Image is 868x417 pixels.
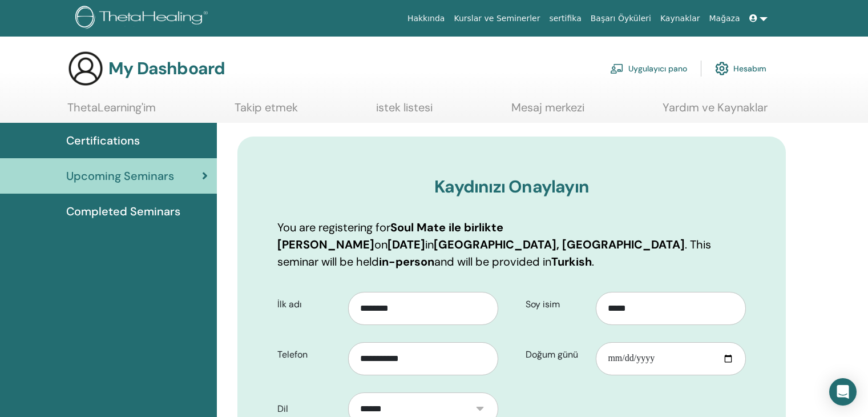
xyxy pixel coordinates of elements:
a: Kurslar ve Seminerler [449,8,544,29]
img: chalkboard-teacher.svg [610,63,624,74]
a: istek listesi [376,101,433,123]
a: sertifika [544,8,586,29]
b: [GEOGRAPHIC_DATA], [GEOGRAPHIC_DATA] [434,237,685,252]
img: cog.svg [715,59,729,78]
label: Telefon [269,344,348,366]
b: Turkish [551,254,592,269]
span: Certifications [66,132,140,149]
img: generic-user-icon.jpg [67,50,104,87]
h3: My Dashboard [108,58,225,79]
img: logo.png [75,6,212,31]
label: Doğum günü [517,344,596,366]
a: ThetaLearning'im [67,101,156,123]
a: Başarı Öyküleri [586,8,656,29]
p: You are registering for on in . This seminar will be held and will be provided in . [277,219,746,270]
b: in-person [379,254,434,269]
a: Mağaza [704,8,744,29]
label: İlk adı [269,294,348,315]
a: Kaynaklar [656,8,705,29]
h3: Kaydınızı Onaylayın [277,177,746,197]
span: Completed Seminars [66,203,180,220]
span: Upcoming Seminars [66,167,174,185]
b: Soul Mate ile birlikte [PERSON_NAME] [277,220,503,252]
a: Yardım ve Kaynaklar [663,101,768,123]
a: Hesabım [715,56,766,81]
a: Hakkında [403,8,450,29]
b: [DATE] [387,237,425,252]
div: Open Intercom Messenger [829,378,857,406]
a: Takip etmek [235,101,298,123]
a: Mesaj merkezi [511,101,584,123]
a: Uygulayıcı pano [610,56,687,81]
label: Soy isim [517,294,596,315]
